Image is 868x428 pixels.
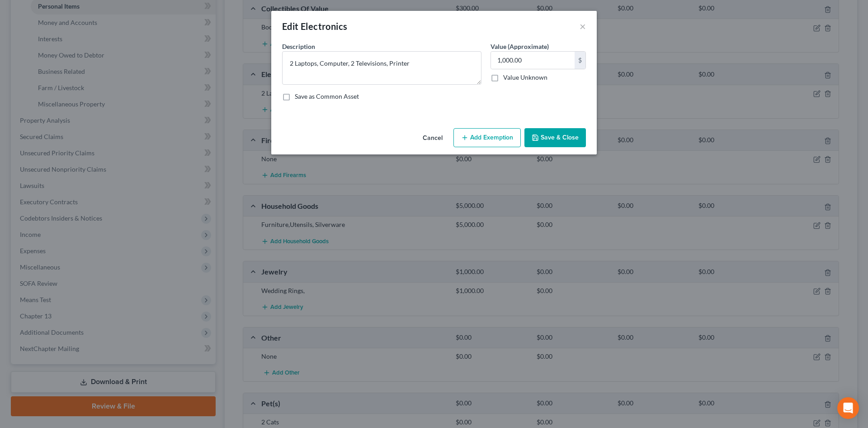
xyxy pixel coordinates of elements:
[415,129,450,147] button: Cancel
[575,52,585,69] div: $
[295,92,359,101] label: Save as Common Asset
[282,20,347,33] div: Edit Electronics
[453,128,521,147] button: Add Exemption
[524,128,586,147] button: Save & Close
[282,43,315,50] span: Description
[503,73,547,82] label: Value Unknown
[491,42,549,51] label: Value (Approximate)
[837,397,859,419] div: Open Intercom Messenger
[491,52,575,69] input: 0.00
[580,21,586,32] button: ×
